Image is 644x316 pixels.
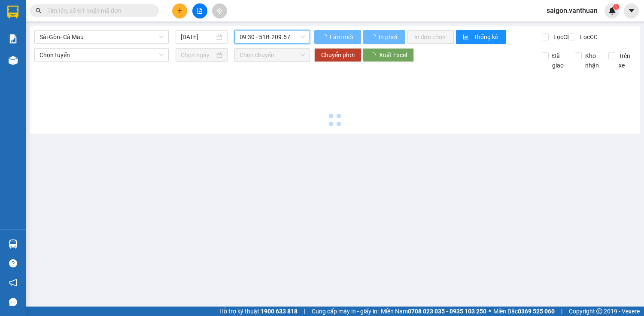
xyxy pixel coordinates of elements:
span: Sài Gòn- Cà Mau [39,31,164,43]
button: caret-down [624,3,639,18]
span: file-add [197,8,203,14]
button: aim [212,3,227,18]
span: | [304,307,305,316]
img: solution-icon [9,34,18,43]
span: Cung cấp máy in - giấy in: [312,307,379,316]
button: In đơn chọn [407,30,454,44]
span: | [561,307,562,316]
span: Chọn chuyến [240,49,305,61]
button: file-add [192,3,207,18]
span: bar-chart [463,34,470,41]
button: In phơi [363,30,405,44]
strong: 0708 023 035 - 0935 103 250 [408,308,486,315]
span: notification [9,279,17,287]
img: warehouse-icon [9,56,18,65]
span: Kho nhận [582,51,602,70]
sup: 1 [613,4,619,10]
span: plus [177,8,183,14]
span: Trên xe [615,51,635,70]
span: Hỗ trợ kỹ thuật: [219,307,298,316]
span: Xuất Excel [379,50,407,60]
span: Lọc CR [550,32,572,42]
button: Làm mới [314,30,361,44]
span: Làm mới [330,32,354,42]
span: loading [370,52,379,58]
button: Chuyển phơi [314,48,361,62]
input: Chọn ngày [181,50,215,60]
span: Thống kê [474,32,499,42]
button: bar-chartThống kê [456,30,506,44]
span: loading [370,34,377,40]
span: search [36,8,42,14]
span: ⚪️ [489,310,491,313]
span: Miền Bắc [493,307,555,316]
span: message [9,298,17,306]
img: icon-new-feature [608,7,616,15]
span: Chọn tuyến [39,49,164,61]
span: Đã giao [549,51,569,70]
img: logo-vxr [7,6,18,18]
span: Lọc CC [577,32,599,42]
span: In phơi [379,32,398,42]
span: copyright [596,308,602,314]
span: loading [321,34,328,40]
button: Xuất Excel [363,48,414,62]
button: plus [172,3,187,18]
span: aim [216,8,222,14]
input: Tìm tên, số ĐT hoặc mã đơn [47,6,149,15]
strong: 1900 633 818 [261,308,298,315]
span: 1 [614,4,617,10]
span: Miền Nam [381,307,486,316]
span: question-circle [9,259,17,267]
span: 09:30 - 51B-209.57 [240,31,305,43]
img: warehouse-icon [9,239,18,249]
span: saigon.vanthuan [540,5,605,16]
strong: 0369 525 060 [518,308,555,315]
input: 12/10/2025 [181,32,215,42]
span: caret-down [628,7,635,15]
